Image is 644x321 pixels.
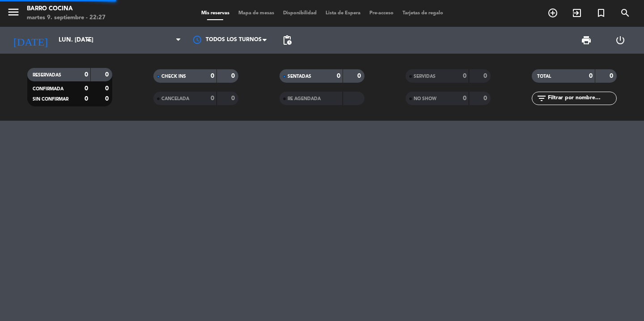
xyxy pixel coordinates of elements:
[161,97,189,101] span: CANCELADA
[161,74,186,79] span: CHECK INS
[85,96,88,102] strong: 0
[288,97,321,101] span: RE AGENDADA
[85,85,88,92] strong: 0
[27,13,106,22] div: martes 9. septiembre - 22:27
[615,35,626,46] i: power_settings_new
[105,96,110,102] strong: 0
[85,72,88,78] strong: 0
[357,73,363,79] strong: 0
[279,11,321,16] span: Disponibilidad
[7,30,54,50] i: [DATE]
[7,5,20,22] button: menu
[483,95,489,101] strong: 0
[33,87,64,91] span: CONFIRMADA
[414,74,436,79] span: SERVIDAS
[282,35,292,46] span: pending_actions
[610,73,615,79] strong: 0
[7,5,20,19] i: menu
[463,95,466,101] strong: 0
[231,73,237,79] strong: 0
[197,11,234,16] span: Mis reservas
[231,95,237,101] strong: 0
[620,8,631,18] i: search
[83,35,94,46] i: arrow_drop_down
[537,74,551,79] span: TOTAL
[414,97,436,101] span: NO SHOW
[105,85,110,92] strong: 0
[27,4,106,13] div: Barro Cocina
[398,11,448,16] span: Tarjetas de regalo
[536,93,547,104] i: filter_list
[589,73,593,79] strong: 0
[596,8,606,18] i: turned_in_not
[105,72,110,78] strong: 0
[33,97,68,101] span: SIN CONFIRMAR
[211,73,214,79] strong: 0
[288,74,311,79] span: SENTADAS
[211,95,214,101] strong: 0
[234,11,279,16] span: Mapa de mesas
[33,73,61,77] span: RESERVADAS
[365,11,398,16] span: Pre-acceso
[603,27,637,54] div: LOG OUT
[572,8,582,18] i: exit_to_app
[321,11,365,16] span: Lista de Espera
[547,8,558,18] i: add_circle_outline
[483,73,489,79] strong: 0
[547,93,616,103] input: Filtrar por nombre...
[463,73,466,79] strong: 0
[581,35,592,46] span: print
[337,73,340,79] strong: 0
